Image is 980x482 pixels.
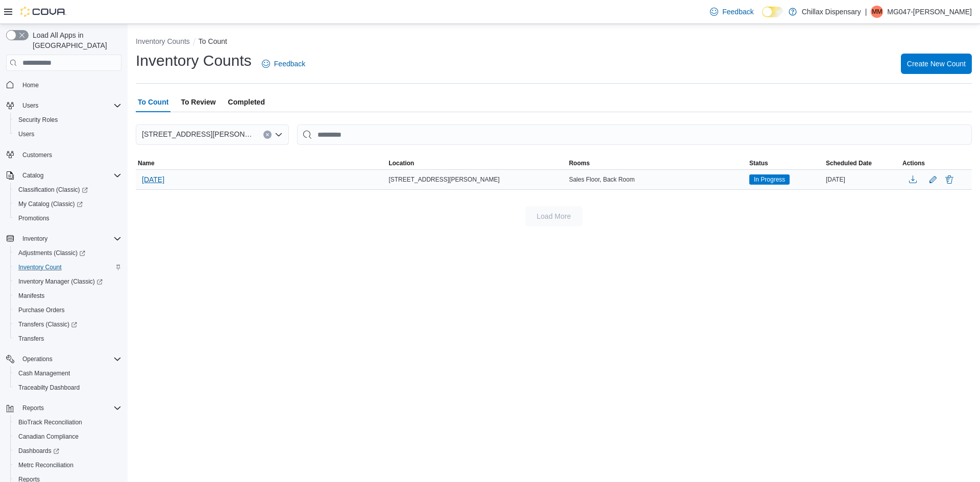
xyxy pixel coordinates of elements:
[136,157,386,169] button: Name
[275,131,283,139] button: Open list of options
[386,157,567,169] button: Location
[2,232,126,246] button: Inventory
[18,169,121,182] span: Catalog
[754,175,785,184] span: In Progress
[136,37,190,45] button: Inventory Counts
[138,159,155,167] span: Name
[18,335,44,343] span: Transfers
[10,458,126,472] button: Metrc Reconciliation
[22,404,44,412] span: Reports
[22,151,52,159] span: Customers
[802,6,861,18] p: Chillax Dispensary
[907,59,966,69] span: Create New Count
[14,367,74,379] a: Cash Management
[10,429,126,444] button: Canadian Compliance
[887,6,972,18] p: MG047-[PERSON_NAME]
[10,444,126,458] a: Dashboards
[722,7,753,17] span: Feedback
[14,290,48,302] a: Manifests
[18,116,58,124] span: Security Roles
[14,430,83,443] a: Canadian Compliance
[525,206,582,226] button: Load More
[18,447,59,455] span: Dashboards
[537,211,571,221] span: Load More
[943,173,955,186] button: Delete
[14,261,121,273] span: Inventory Count
[14,367,121,379] span: Cash Management
[749,159,768,167] span: Status
[14,382,121,394] span: Traceabilty Dashboard
[567,157,747,169] button: Rooms
[18,233,52,245] button: Inventory
[927,172,939,187] button: Edit count details
[2,147,126,162] button: Customers
[18,402,121,414] span: Reports
[388,159,414,167] span: Location
[18,384,80,392] span: Traceabilty Dashboard
[10,127,126,141] button: Users
[14,184,92,196] a: Classification (Classic)
[18,130,34,138] span: Users
[14,184,121,196] span: Classification (Classic)
[872,6,882,18] span: MM
[14,333,48,345] a: Transfers
[14,212,54,224] a: Promotions
[2,77,126,92] button: Home
[142,128,253,140] span: [STREET_ADDRESS][PERSON_NAME]
[181,92,215,112] span: To Review
[865,6,867,18] p: |
[14,114,62,126] a: Security Roles
[14,318,121,331] span: Transfers (Classic)
[14,416,121,428] span: BioTrack Reconciliation
[14,275,107,288] a: Inventory Manager (Classic)
[824,173,900,186] div: [DATE]
[14,430,121,443] span: Canadian Compliance
[14,198,87,210] a: My Catalog (Classic)
[18,418,82,426] span: BioTrack Reconciliation
[14,416,86,428] a: BioTrack Reconciliation
[18,433,79,441] span: Canadian Compliance
[14,247,89,259] a: Adjustments (Classic)
[258,54,309,74] a: Feedback
[136,36,972,48] nav: An example of EuiBreadcrumbs
[22,355,53,363] span: Operations
[901,54,972,74] button: Create New Count
[2,401,126,415] button: Reports
[10,211,126,225] button: Promotions
[142,174,164,185] span: [DATE]
[10,332,126,346] button: Transfers
[22,235,47,243] span: Inventory
[18,292,44,300] span: Manifests
[263,131,272,139] button: Clear input
[18,200,83,208] span: My Catalog (Classic)
[18,99,42,112] button: Users
[138,92,168,112] span: To Count
[18,99,121,112] span: Users
[749,174,790,185] span: In Progress
[10,380,126,395] button: Traceabilty Dashboard
[18,277,103,286] span: Inventory Manager (Classic)
[10,274,126,289] a: Inventory Manager (Classic)
[18,78,121,91] span: Home
[18,149,56,161] a: Customers
[136,50,252,71] h1: Inventory Counts
[22,102,38,110] span: Users
[18,320,77,328] span: Transfers (Classic)
[2,168,126,183] button: Catalog
[18,249,85,257] span: Adjustments (Classic)
[14,247,121,259] span: Adjustments (Classic)
[14,261,66,273] a: Inventory Count
[10,183,126,197] a: Classification (Classic)
[18,186,88,194] span: Classification (Classic)
[18,169,47,182] button: Catalog
[20,7,66,17] img: Cova
[274,59,305,69] span: Feedback
[18,148,121,161] span: Customers
[824,157,900,169] button: Scheduled Date
[138,172,168,187] button: [DATE]
[18,369,70,377] span: Cash Management
[871,6,883,18] div: MG047-Maya Espinoza
[14,333,121,345] span: Transfers
[14,445,63,457] a: Dashboards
